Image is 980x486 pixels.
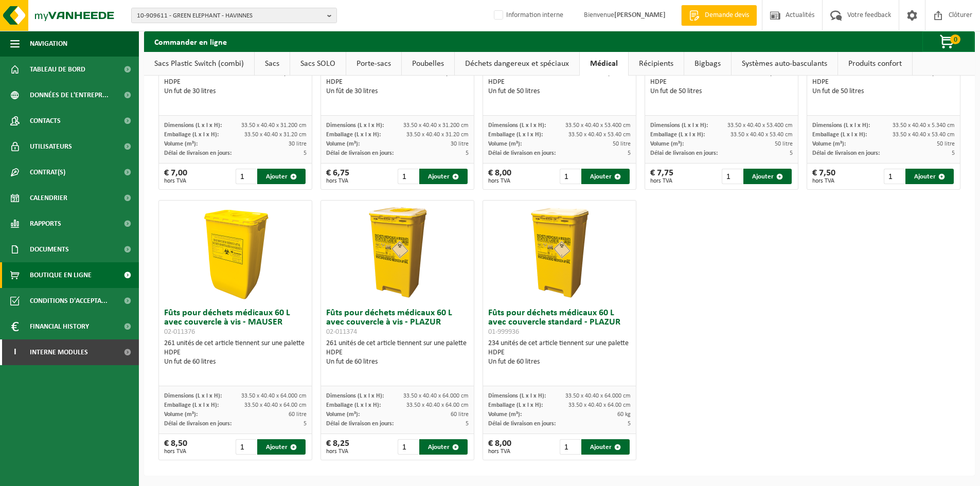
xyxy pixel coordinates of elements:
span: Dimensions (L x l x H): [164,122,222,129]
a: Demande devis [681,5,757,26]
span: Emballage (L x l x H): [488,402,543,408]
div: € 6,75 [326,169,349,184]
span: Dimensions (L x l x H): [326,122,384,129]
span: Conditions d'accepta... [30,288,108,314]
span: 10-909611 - GREEN ELEPHANT - HAVINNES [137,8,323,24]
span: hors TVA [650,178,673,184]
span: Rapports [30,211,61,237]
div: 288 unités de cet article tiennent sur une palette [488,68,631,96]
span: Boutique en ligne [30,262,92,288]
span: Délai de livraison en jours: [488,150,556,156]
div: Un fut de 30 litres [164,87,307,96]
span: 60 litre [289,411,307,418]
strong: [PERSON_NAME] [614,11,666,19]
div: Un fut de 60 litres [164,357,307,367]
div: € 7,00 [164,169,187,184]
div: Un fut de 60 litres [326,357,469,367]
button: Ajouter [581,439,630,455]
div: Un fut de 50 litres [812,87,955,96]
span: 50 litre [775,141,793,147]
div: 261 unités de cet article tiennent sur une palette [326,339,469,367]
span: I [10,339,20,365]
span: 5 [952,150,955,156]
span: Contacts [30,108,61,134]
div: HDPE [650,78,793,87]
span: 33.50 x 40.40 x 64.00 cm [568,402,631,408]
img: 01-999936 [508,201,611,303]
button: Ajouter [743,169,792,184]
span: 5 [628,150,631,156]
span: Dimensions (L x l x H): [488,122,546,129]
span: 5 [304,150,307,156]
div: HDPE [488,348,631,357]
span: hors TVA [488,178,511,184]
div: HDPE [164,78,307,87]
div: 261 unités de cet article tiennent sur une palette [164,339,307,367]
div: Un fut de 50 litres [650,87,793,96]
input: 1 [236,169,257,184]
button: Ajouter [905,169,954,184]
button: Ajouter [257,439,306,455]
span: 01-999936 [488,328,519,336]
span: Délai de livraison en jours: [812,150,880,156]
input: 1 [722,169,743,184]
span: hors TVA [488,448,511,455]
a: Porte-sacs [346,52,401,76]
span: Volume (m³): [488,411,522,418]
span: 60 litre [451,411,469,418]
span: 33.50 x 40.40 x 5.340 cm [893,122,955,129]
span: Dimensions (L x l x H): [164,393,222,399]
button: Ajouter [581,169,630,184]
span: Emballage (L x l x H): [326,402,381,408]
a: Sacs SOLO [290,52,346,76]
a: Médical [580,52,628,76]
span: Emballage (L x l x H): [326,132,381,138]
a: Systèmes auto-basculants [732,52,838,76]
div: 234 unités de cet article tiennent sur une palette [488,339,631,367]
span: Délai de livraison en jours: [650,150,718,156]
span: Demande devis [702,10,752,21]
span: 60 kg [617,411,631,418]
h3: Fûts pour déchets médicaux 60 L avec couvercle standard - PLAZUR [488,309,631,336]
span: Volume (m³): [812,141,846,147]
div: € 8,50 [164,439,187,455]
div: € 8,25 [326,439,349,455]
div: Un fut de 50 litres [488,87,631,96]
span: 33.50 x 40.40 x 53.40 cm [568,132,631,138]
span: 50 litre [937,141,955,147]
div: Un fut de 60 litres [488,357,631,367]
span: hors TVA [164,448,187,455]
span: Volume (m³): [164,411,198,418]
span: 30 litre [289,141,307,147]
span: Emballage (L x l x H): [164,402,219,408]
span: 33.50 x 40.40 x 64.000 cm [403,393,469,399]
span: 33.50 x 40.40 x 64.00 cm [244,402,307,408]
span: 0 [950,34,960,44]
span: hors TVA [326,178,349,184]
span: Délai de livraison en jours: [488,421,556,427]
div: 288 unités de cet article tiennent sur une palette [650,68,793,96]
span: 33.50 x 40.40 x 31.20 cm [244,132,307,138]
span: 02-011374 [326,328,357,336]
span: 5 [628,421,631,427]
span: 5 [790,150,793,156]
div: 252 unités de cet article tiennent sur une palette [812,68,955,96]
span: Interne modules [30,339,88,365]
button: Ajouter [257,169,306,184]
input: 1 [560,169,581,184]
span: 33.50 x 40.40 x 64.000 cm [241,393,307,399]
span: Emballage (L x l x H): [164,132,219,138]
input: 1 [884,169,905,184]
input: 1 [398,169,419,184]
span: 33.50 x 40.40 x 64.00 cm [406,402,469,408]
a: Bigbags [684,52,731,76]
a: Sacs Plastic Switch (combi) [144,52,254,76]
span: Dimensions (L x l x H): [326,393,384,399]
span: Tableau de bord [30,57,85,82]
h3: Fûts pour déchets médicaux 60 L avec couvercle à vis - MAUSER [164,309,307,336]
span: 33.50 x 40.40 x 53.40 cm [730,132,793,138]
span: Délai de livraison en jours: [164,150,231,156]
h2: Commander en ligne [144,31,237,51]
span: Délai de livraison en jours: [326,150,394,156]
div: HDPE [812,78,955,87]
